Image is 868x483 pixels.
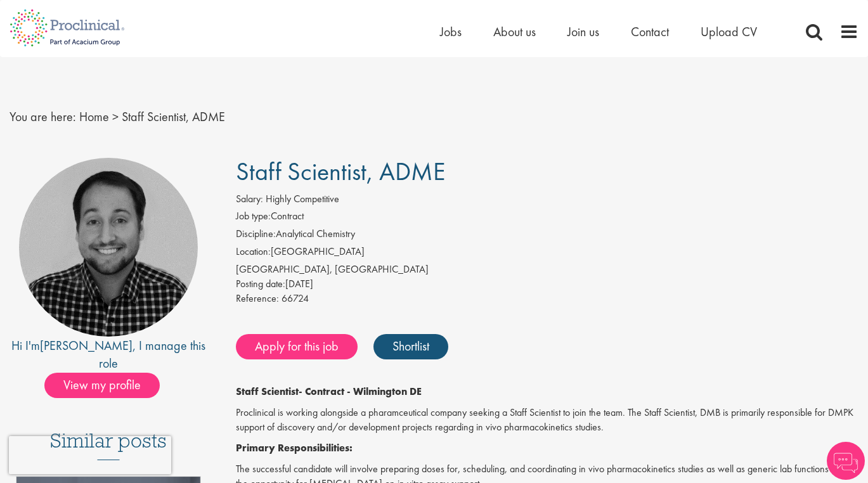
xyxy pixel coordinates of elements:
[236,155,445,188] span: Staff Scientist, ADME
[44,373,160,398] span: View my profile
[236,277,858,292] div: [DATE]
[236,209,271,224] label: Job type:
[236,385,299,398] strong: Staff Scientist
[440,23,462,40] a: Jobs
[236,334,358,359] a: Apply for this job
[10,337,207,373] div: Hi I'm , I manage this role
[44,375,172,392] a: View my profile
[827,442,865,480] img: Chatbot
[701,23,757,40] a: Upload CV
[10,108,76,125] span: You are here:
[112,108,119,125] span: >
[236,192,263,207] label: Salary:
[40,337,133,354] a: [PERSON_NAME]
[19,158,198,337] img: imeage of recruiter Mike Raletz
[631,23,669,40] a: Contact
[299,385,422,398] strong: - Contract - Wilmington DE
[9,436,171,474] iframe: reCAPTCHA
[236,406,858,435] p: Proclinical is working alongside a pharamceutical company seeking a Staff Scientist to join the t...
[236,292,279,306] label: Reference:
[567,23,599,40] a: Join us
[236,227,858,245] li: Analytical Chemistry
[79,108,109,125] a: breadcrumb link
[236,245,858,262] li: [GEOGRAPHIC_DATA]
[373,334,448,359] a: Shortlist
[266,192,339,205] span: Highly Competitive
[50,430,167,460] h3: Similar posts
[282,292,309,305] span: 66724
[236,227,276,241] label: Discipline:
[236,441,353,454] strong: Primary Responsibilities:
[236,277,285,290] span: Posting date:
[236,262,858,277] div: [GEOGRAPHIC_DATA], [GEOGRAPHIC_DATA]
[493,23,536,40] a: About us
[236,209,858,227] li: Contract
[236,245,271,259] label: Location:
[122,108,225,125] span: Staff Scientist, ADME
